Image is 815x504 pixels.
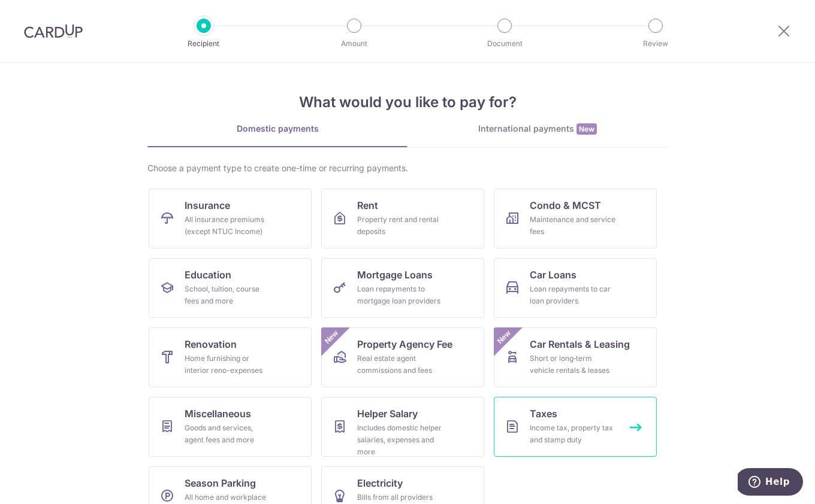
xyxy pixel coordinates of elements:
[357,353,443,377] div: Real estate agent commissions and fees
[321,189,484,248] a: RentProperty rent and rental deposits
[185,422,271,446] div: Goods and services, agent fees and more
[147,92,668,113] h4: What would you like to pay for?
[24,24,83,38] img: CardUp
[738,468,803,498] iframe: Opens a widget where you can find more information
[149,258,312,318] a: EducationSchool, tuition, course fees and more
[530,406,557,421] span: Taxes
[185,406,251,421] span: Miscellaneous
[357,406,418,421] span: Helper Salary
[321,397,484,457] a: Helper SalaryIncludes domestic helper salaries, expenses and more
[357,476,403,490] span: Electricity
[185,283,271,307] div: School, tuition, course fees and more
[530,268,576,282] span: Car Loans
[357,337,452,351] span: Property Agency Fee
[530,353,616,377] div: Short or long‑term vehicle rentals & leases
[322,327,342,347] span: New
[407,123,668,135] div: International payments
[357,422,443,458] div: Includes domestic helper salaries, expenses and more
[357,198,378,212] span: Rent
[494,189,657,248] a: Condo & MCSTMaintenance and service fees
[530,337,630,351] span: Car Rentals & Leasing
[494,397,657,457] a: TaxesIncome tax, property tax and stamp duty
[185,198,230,212] span: Insurance
[310,38,399,50] p: Amount
[530,422,616,446] div: Income tax, property tax and stamp duty
[494,258,657,318] a: Car LoansLoan repayments to car loan providers
[357,214,443,238] div: Property rent and rental deposits
[321,327,484,387] a: Property Agency FeeReal estate agent commissions and feesNew
[147,123,407,135] div: Domestic payments
[159,38,248,50] p: Recipient
[149,397,312,457] a: MiscellaneousGoods and services, agent fees and more
[530,198,601,212] span: Condo & MCST
[530,283,616,307] div: Loan repayments to car loan providers
[460,38,549,50] p: Document
[185,214,271,238] div: All insurance premiums (except NTUC Income)
[530,214,616,238] div: Maintenance and service fees
[357,268,433,282] span: Mortgage Loans
[611,38,700,50] p: Review
[185,476,256,490] span: Season Parking
[357,283,443,307] div: Loan repayments to mortgage loan providers
[494,327,514,347] span: New
[185,353,271,377] div: Home furnishing or interior reno-expenses
[149,327,312,387] a: RenovationHome furnishing or interior reno-expenses
[494,327,657,387] a: Car Rentals & LeasingShort or long‑term vehicle rentals & leasesNew
[576,123,597,135] span: New
[185,337,237,351] span: Renovation
[321,258,484,318] a: Mortgage LoansLoan repayments to mortgage loan providers
[147,162,668,174] div: Choose a payment type to create one-time or recurring payments.
[149,189,312,248] a: InsuranceAll insurance premiums (except NTUC Income)
[185,268,231,282] span: Education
